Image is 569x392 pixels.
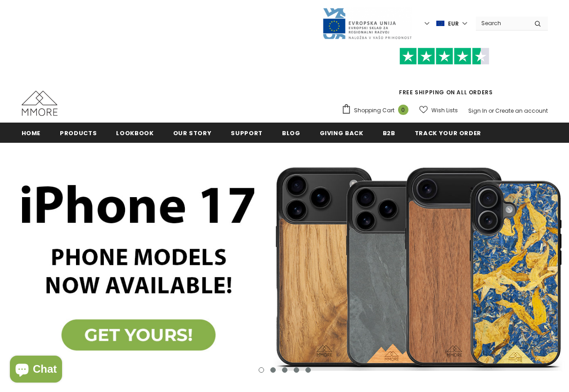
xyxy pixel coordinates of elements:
a: Wish Lists [419,102,458,118]
input: Search Site [476,17,528,30]
span: Home [22,129,41,137]
iframe: Customer reviews powered by Trustpilot [341,65,548,88]
img: MMORE Cases [22,91,58,116]
a: Create an account [495,107,548,115]
a: Shopping Cart 0 [341,104,413,117]
img: Trust Pilot Stars [399,48,489,65]
a: Home [22,123,41,143]
span: Our Story [173,129,212,137]
a: Track your order [415,123,481,143]
button: 4 [294,367,299,373]
a: Products [60,123,97,143]
span: Products [60,129,97,137]
span: Lookbook [116,129,153,137]
span: Track your order [415,129,481,137]
span: Shopping Cart [354,106,394,115]
a: B2B [383,123,395,143]
a: Our Story [173,123,212,143]
button: 3 [282,367,287,373]
a: Giving back [320,123,363,143]
span: Blog [282,129,300,137]
button: 1 [259,367,264,373]
span: Giving back [320,129,363,137]
button: 2 [270,367,276,373]
span: Wish Lists [431,106,458,115]
span: FREE SHIPPING ON ALL ORDERS [341,52,548,96]
img: Javni Razpis [322,7,412,40]
span: support [231,129,263,137]
span: EUR [448,19,459,28]
button: 5 [305,367,311,373]
span: 0 [398,105,408,115]
a: Sign In [468,107,487,115]
a: Lookbook [116,123,153,143]
a: support [231,123,263,143]
a: Blog [282,123,300,143]
span: B2B [383,129,395,137]
inbox-online-store-chat: Shopify online store chat [7,356,65,385]
span: or [488,107,494,115]
a: Javni Razpis [322,19,412,27]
